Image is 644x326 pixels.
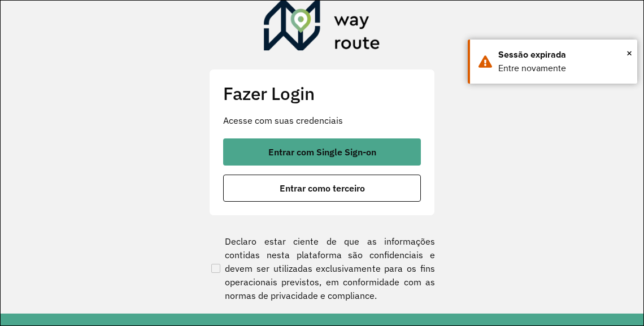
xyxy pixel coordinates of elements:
[209,234,435,302] label: Declaro estar ciente de que as informações contidas nesta plataforma são confidenciais e devem se...
[498,48,629,62] div: Sessão expirada
[626,45,632,62] button: Close
[626,45,632,62] span: ×
[268,147,376,157] span: Entrar com Single Sign-on
[223,114,421,127] p: Acesse com suas credenciais
[223,175,421,202] button: button
[223,83,421,105] h2: Fazer Login
[223,138,421,166] button: button
[264,1,380,55] img: Roteirizador AmbevTech
[498,62,629,75] div: Entre novamente
[280,184,365,193] span: Entrar como terceiro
